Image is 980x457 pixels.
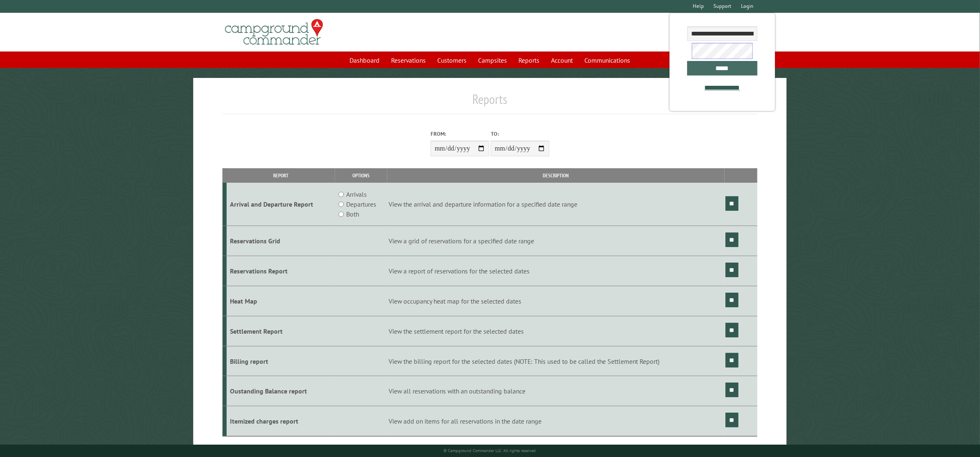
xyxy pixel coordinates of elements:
[431,130,489,138] label: From:
[546,52,578,68] a: Account
[387,256,724,286] td: View a report of reservations for the selected dates
[223,16,326,48] img: Campground Commander
[227,256,335,286] td: Reservations Report
[346,189,367,199] label: Arrivals
[227,376,335,406] td: Oustanding Balance report
[387,226,724,256] td: View a grid of reservations for a specified date range
[346,209,359,219] label: Both
[227,168,335,183] th: Report
[227,286,335,316] td: Heat Map
[387,316,724,346] td: View the settlement report for the selected dates
[346,199,376,209] label: Departures
[227,226,335,256] td: Reservations Grid
[433,52,472,68] a: Customers
[345,52,385,68] a: Dashboard
[227,406,335,436] td: Itemized charges report
[580,52,635,68] a: Communications
[223,91,757,114] h1: Reports
[387,168,724,183] th: Description
[514,52,545,68] a: Reports
[227,316,335,346] td: Settlement Report
[387,183,724,226] td: View the arrival and departure information for a specified date range
[387,52,431,68] a: Reservations
[387,286,724,316] td: View occupancy heat map for the selected dates
[387,406,724,436] td: View add on items for all reservations in the date range
[443,448,537,453] small: © Campground Commander LLC. All rights reserved.
[491,130,549,138] label: To:
[387,376,724,406] td: View all reservations with an outstanding balance
[474,52,512,68] a: Campsites
[227,183,335,226] td: Arrival and Departure Report
[335,168,387,183] th: Options
[227,346,335,376] td: Billing report
[387,346,724,376] td: View the billing report for the selected dates (NOTE: This used to be called the Settlement Report)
